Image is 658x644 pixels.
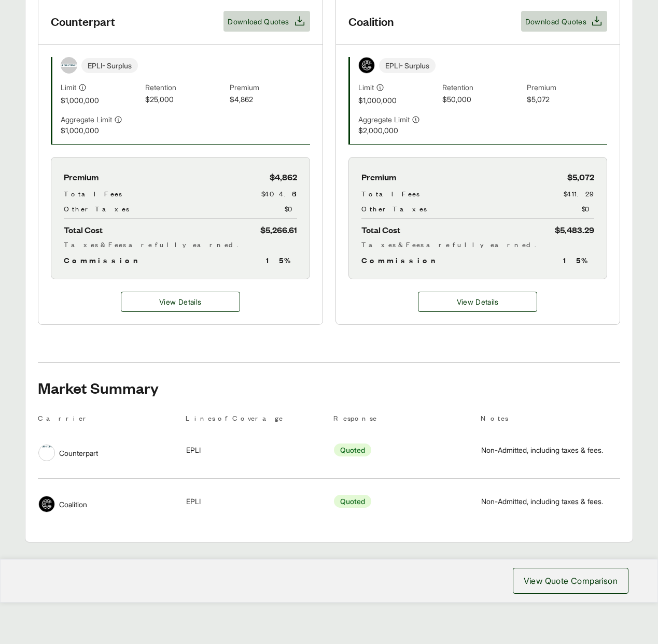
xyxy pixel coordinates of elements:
span: Download Quotes [525,16,586,27]
h3: Coalition [348,13,394,29]
span: EPLI - Surplus [81,58,138,73]
span: Quoted [334,443,371,456]
span: Limit [61,82,76,93]
span: $0 [582,203,594,214]
span: Commission [361,254,440,266]
button: View Details [121,292,240,312]
span: $1,000,000 [61,125,141,136]
span: $411.29 [564,188,594,199]
span: Counterpart [59,448,98,459]
span: 15 % [266,254,297,266]
span: Premium [230,82,310,94]
span: Total Cost [64,223,103,237]
span: Total Fees [64,188,122,199]
span: View Quote Comparison [524,575,618,587]
span: $5,266.61 [260,223,297,237]
span: $1,000,000 [61,95,141,106]
span: Limit [358,82,374,93]
span: Quoted [334,495,371,508]
span: Aggregate Limit [358,114,410,125]
span: Retention [442,82,523,94]
span: $4,862 [230,94,310,106]
span: $0 [285,203,297,214]
span: Retention [145,82,226,94]
span: EPLI - Surplus [379,58,436,73]
button: View Quote Comparison [513,568,628,594]
div: Taxes & Fees are fully earned. [361,239,595,250]
span: Coalition [59,499,87,510]
h3: Counterpart [51,13,115,29]
span: $5,072 [527,94,607,106]
span: 15 % [563,254,594,266]
span: $1,000,000 [358,95,439,106]
span: $4,862 [270,170,297,184]
span: $5,483.29 [555,223,594,237]
span: Total Fees [361,188,419,199]
span: View Details [457,296,499,307]
img: Coalition [359,58,374,73]
span: Total Cost [361,223,400,237]
span: EPLI [186,496,201,507]
span: Commission [64,254,143,266]
th: Lines of Coverage [186,412,325,427]
a: Counterpart details [121,292,240,312]
button: Download Quotes [223,11,310,32]
span: Premium [527,82,607,94]
span: $2,000,000 [358,125,439,136]
span: $50,000 [442,94,523,106]
span: Non-Admitted, including taxes & fees. [481,496,603,507]
span: $5,072 [567,170,594,184]
span: Premium [361,170,396,184]
img: Counterpart [61,64,77,67]
div: Taxes & Fees are fully earned. [64,239,297,250]
button: View Details [418,292,537,312]
span: EPLI [186,445,201,455]
span: Non-Admitted, including taxes & fees. [481,445,603,455]
h2: Market Summary [38,379,620,396]
span: Aggregate Limit [61,114,112,125]
span: Other Taxes [361,203,427,214]
span: Download Quotes [228,16,289,27]
span: View Details [159,296,201,307]
th: Carrier [38,412,177,427]
img: Counterpart logo [39,445,54,448]
span: $25,000 [145,94,226,106]
span: Other Taxes [64,203,129,214]
span: $404.61 [261,188,297,199]
a: Coalition details [418,292,537,312]
img: Coalition logo [39,496,54,512]
button: Download Quotes [521,11,607,32]
th: Notes [481,412,620,427]
th: Response [333,412,473,427]
span: Premium [64,170,99,184]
